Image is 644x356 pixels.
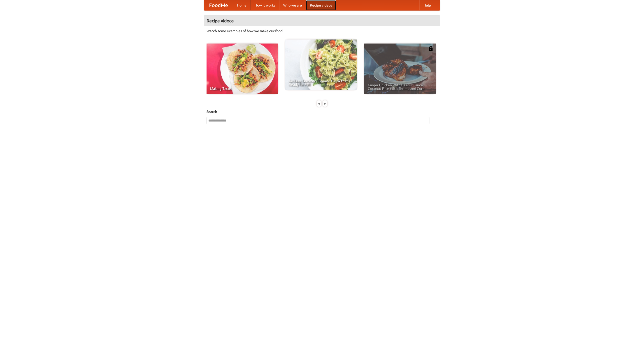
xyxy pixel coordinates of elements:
h4: Recipe videos [204,16,440,26]
a: Home [233,0,251,10]
a: How it works [251,0,279,10]
a: Help [419,0,435,10]
a: An Easy, Summery Tomato Pasta That's Ready for Fall [285,39,357,90]
p: Watch some examples of how we make our food! [207,28,437,33]
span: Making Tacos [210,87,274,90]
div: » [323,100,327,107]
a: Recipe videos [306,0,336,10]
a: FoodMe [204,0,233,10]
a: Making Tacos [207,44,278,94]
img: 483408.png [428,46,433,51]
span: An Easy, Summery Tomato Pasta That's Ready for Fall [289,79,353,86]
h5: Search [207,109,437,114]
a: Who we are [279,0,306,10]
div: « [317,100,321,107]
